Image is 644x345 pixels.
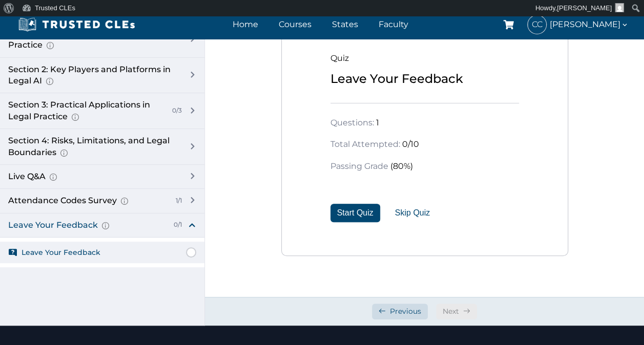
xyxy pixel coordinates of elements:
[8,64,178,87] div: Section 2: Key Players and Platforms in Legal AI
[8,220,165,231] div: Leave Your Feedback
[230,17,261,32] a: Home
[8,195,168,206] div: Attendance Codes Survey
[172,197,182,205] div: 1/1
[557,4,612,12] span: [PERSON_NAME]
[330,69,519,89] div: Leave Your Feedback
[330,204,380,222] button: Start Quiz
[330,139,400,149] span: Total Attempted:
[330,52,519,69] div: Quiz
[8,135,178,158] div: Section 4: Risks, Limitations, and Legal Boundaries
[168,106,182,115] div: 0/3
[376,17,411,32] a: Faculty
[8,171,178,182] div: Live Q&A
[170,221,182,229] div: 0/1
[8,28,178,51] div: Section 1: Introduction to AI and Legal Practice
[550,17,629,31] span: [PERSON_NAME]
[8,99,164,122] div: Section 3: Practical Applications in Legal Practice
[330,118,374,127] span: Questions:
[390,161,413,171] span: (80%)
[22,247,100,258] span: Leave Your Feedback
[276,17,314,32] a: Courses
[372,304,428,319] a: Previous
[390,307,421,316] span: Previous
[330,161,388,171] span: Passing Grade
[15,17,138,32] img: Trusted CLEs
[394,207,430,219] button: Skip Quiz
[376,118,379,127] span: 1
[528,15,546,34] span: CC
[329,17,361,32] a: States
[402,139,419,149] span: 0/10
